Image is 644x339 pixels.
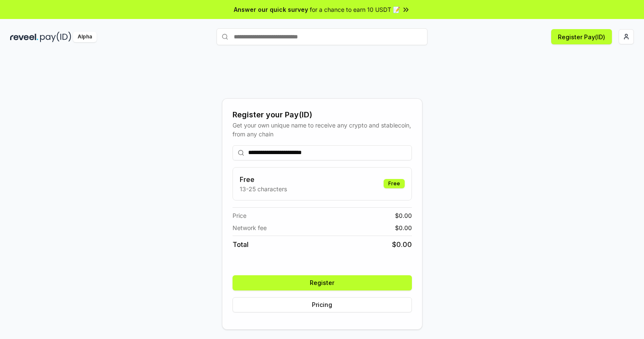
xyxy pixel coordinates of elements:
[73,32,97,42] div: Alpha
[240,174,287,184] h3: Free
[233,239,249,250] span: Total
[233,109,412,121] div: Register your Pay(ID)
[233,211,246,220] span: Price
[233,297,412,312] button: Pricing
[10,32,38,42] img: reveel_dark
[240,184,287,193] p: 13-25 characters
[233,121,412,138] div: Get your own unique name to receive any crypto and stablecoin, from any chain
[395,223,412,232] span: $ 0.00
[233,223,267,232] span: Network fee
[310,5,400,14] span: for a chance to earn 10 USDT 📝
[395,211,412,220] span: $ 0.00
[234,5,308,14] span: Answer our quick survey
[233,275,412,290] button: Register
[551,29,612,44] button: Register Pay(ID)
[384,179,405,188] div: Free
[392,239,412,250] span: $ 0.00
[40,32,71,42] img: pay_id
